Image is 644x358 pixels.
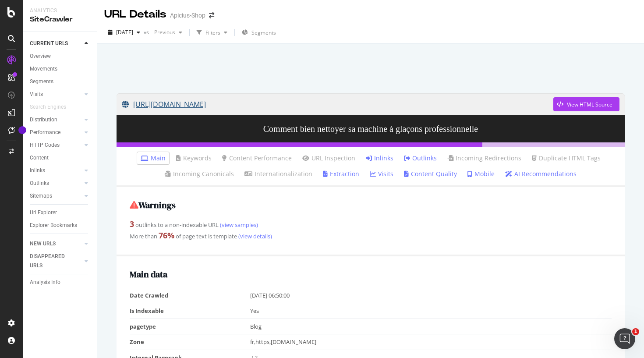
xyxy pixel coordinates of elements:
[130,200,612,210] h2: Warnings
[30,128,60,137] div: Performance
[553,97,619,111] button: View HTML Source
[238,25,280,39] button: Segments
[30,221,91,230] a: Explorer Bookmarks
[30,221,77,230] div: Explorer Bookmarks
[18,126,26,134] div: Tooltip anchor
[30,14,90,25] div: SiteCrawler
[30,64,57,74] div: Movements
[222,154,292,163] a: Content Performance
[151,25,186,39] button: Previous
[30,77,91,86] a: Segments
[30,115,57,124] div: Distribution
[447,154,521,163] a: Incoming Redirections
[30,166,82,175] a: Inlinks
[250,288,612,303] td: [DATE] 06:50:00
[30,239,56,248] div: NEW URLS
[116,28,133,36] span: 2025 Aug. 31st
[130,269,612,279] h2: Main data
[250,303,612,319] td: Yes
[30,77,53,86] div: Segments
[30,64,91,74] a: Movements
[193,25,231,39] button: Filters
[30,191,52,201] div: Sitemaps
[30,179,49,188] div: Outlinks
[404,154,437,163] a: Outlinks
[30,90,43,99] div: Visits
[30,115,82,124] a: Distribution
[250,334,612,350] td: fr,https,[DOMAIN_NAME]
[176,154,212,163] a: Keywords
[30,153,91,163] a: Content
[467,170,495,178] a: Mobile
[370,170,393,178] a: Visits
[632,328,639,335] span: 1
[130,219,612,230] div: outlinks to a non-indexable URL
[244,170,312,178] a: Internationalization
[130,230,612,241] div: More than of page text is template
[219,221,258,229] a: (view samples)
[30,128,82,137] a: Performance
[104,7,166,22] div: URL Details
[30,7,90,14] div: Analytics
[205,29,220,36] div: Filters
[30,39,82,48] a: CURRENT URLS
[237,232,272,240] a: (view details)
[141,154,166,163] a: Main
[30,278,91,287] a: Analysis Info
[165,170,234,178] a: Incoming Canonicals
[323,170,359,178] a: Extraction
[130,219,134,229] strong: 3
[104,25,144,39] button: [DATE]
[404,170,457,178] a: Content Quality
[614,328,635,349] iframe: Intercom live chat
[30,52,91,61] a: Overview
[30,39,68,48] div: CURRENT URLS
[30,239,82,248] a: NEW URLS
[30,252,82,270] a: DISAPPEARED URLS
[250,319,612,334] td: Blog
[170,11,205,20] div: Apicius-Shop
[30,141,82,150] a: HTTP Codes
[532,154,601,163] a: Duplicate HTML Tags
[30,179,82,188] a: Outlinks
[159,230,174,241] strong: 76 %
[30,141,60,150] div: HTTP Codes
[130,319,250,334] td: pagetype
[366,154,393,163] a: Inlinks
[30,166,45,175] div: Inlinks
[251,29,276,36] span: Segments
[117,115,625,142] h3: Comment bien nettoyer sa machine à glaçons professionnelle
[130,334,250,350] td: Zone
[30,252,74,270] div: DISAPPEARED URLS
[30,208,91,217] a: Url Explorer
[122,93,553,115] a: [URL][DOMAIN_NAME]
[130,303,250,319] td: Is Indexable
[30,153,49,163] div: Content
[567,101,612,108] div: View HTML Source
[30,103,66,112] div: Search Engines
[302,154,355,163] a: URL Inspection
[30,90,82,99] a: Visits
[30,208,57,217] div: Url Explorer
[30,103,75,112] a: Search Engines
[505,170,577,178] a: AI Recommendations
[30,52,51,61] div: Overview
[30,278,60,287] div: Analysis Info
[151,28,175,36] span: Previous
[209,12,214,18] div: arrow-right-arrow-left
[130,288,250,303] td: Date Crawled
[30,191,82,201] a: Sitemaps
[144,28,151,36] span: vs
